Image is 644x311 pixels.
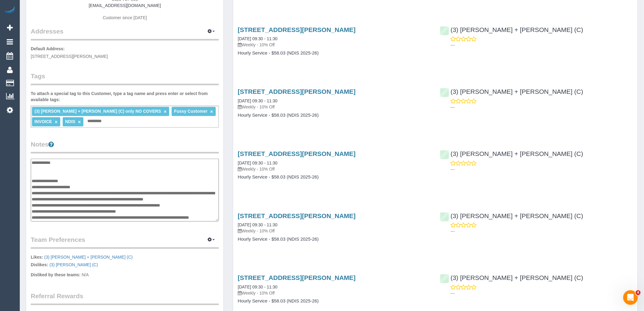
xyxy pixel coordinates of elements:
[31,140,219,154] legend: Notes
[89,3,161,8] a: [EMAIL_ADDRESS][DOMAIN_NAME]
[440,274,583,281] a: (3) [PERSON_NAME] + [PERSON_NAME] (C)
[34,109,161,114] span: (3) [PERSON_NAME] + [PERSON_NAME] (C) only NO COVERS
[210,109,213,114] a: ×
[623,290,638,305] iframe: Intercom live chat
[31,72,219,85] legend: Tags
[238,274,355,281] a: [STREET_ADDRESS][PERSON_NAME]
[55,119,58,125] a: ×
[238,88,355,95] a: [STREET_ADDRESS][PERSON_NAME]
[238,222,277,227] a: [DATE] 09:30 - 11:30
[238,212,355,219] a: [STREET_ADDRESS][PERSON_NAME]
[238,104,431,110] p: Weekly - 10% Off
[31,254,43,260] label: Likes:
[238,284,277,289] a: [DATE] 09:30 - 11:30
[238,299,431,304] h4: Hourly Service - $58.03 (NDIS 2025-26)
[451,228,633,234] p: ---
[238,175,431,180] h4: Hourly Service - $58.03 (NDIS 2025-26)
[31,54,108,59] span: [STREET_ADDRESS][PERSON_NAME]
[238,51,431,56] h4: Hourly Service - $58.03 (NDIS 2025-26)
[238,42,431,48] p: Weekly - 10% Off
[238,150,355,157] a: [STREET_ADDRESS][PERSON_NAME]
[31,235,219,249] legend: Team Preferences
[451,104,633,110] p: ---
[78,119,81,125] a: ×
[238,290,431,296] p: Weekly - 10% Off
[31,272,80,278] label: Disliked by these teams:
[174,109,208,114] span: Fussy Customer
[34,119,52,124] span: INVOICE
[238,98,277,103] a: [DATE] 09:30 - 11:30
[451,42,633,48] p: ---
[440,212,583,219] a: (3) [PERSON_NAME] + [PERSON_NAME] (C)
[440,26,583,33] a: (3) [PERSON_NAME] + [PERSON_NAME] (C)
[238,26,355,33] a: [STREET_ADDRESS][PERSON_NAME]
[440,88,583,95] a: (3) [PERSON_NAME] + [PERSON_NAME] (C)
[440,150,583,157] a: (3) [PERSON_NAME] + [PERSON_NAME] (C)
[4,6,16,15] img: Automaid Logo
[103,15,147,20] span: Customer since [DATE]
[164,109,166,114] a: ×
[31,46,65,52] label: Default Address:
[451,290,633,296] p: ---
[31,292,219,305] legend: Referral Rewards
[238,161,277,165] a: [DATE] 09:30 - 11:30
[44,255,133,260] a: (3) [PERSON_NAME] + [PERSON_NAME] (C)
[31,90,219,103] label: To attach a special tag to this Customer, type a tag name and press enter or select from availabl...
[65,119,75,124] span: NDIS
[451,166,633,172] p: ---
[31,262,48,268] label: Dislikes:
[238,237,431,242] h4: Hourly Service - $58.03 (NDIS 2025-26)
[238,166,431,172] p: Weekly - 10% Off
[82,272,89,277] span: N/A
[49,262,98,267] a: (3) [PERSON_NAME] (C)
[636,290,641,295] span: 4
[238,228,431,234] p: Weekly - 10% Off
[238,36,277,41] a: [DATE] 09:30 - 11:30
[238,113,431,118] h4: Hourly Service - $58.03 (NDIS 2025-26)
